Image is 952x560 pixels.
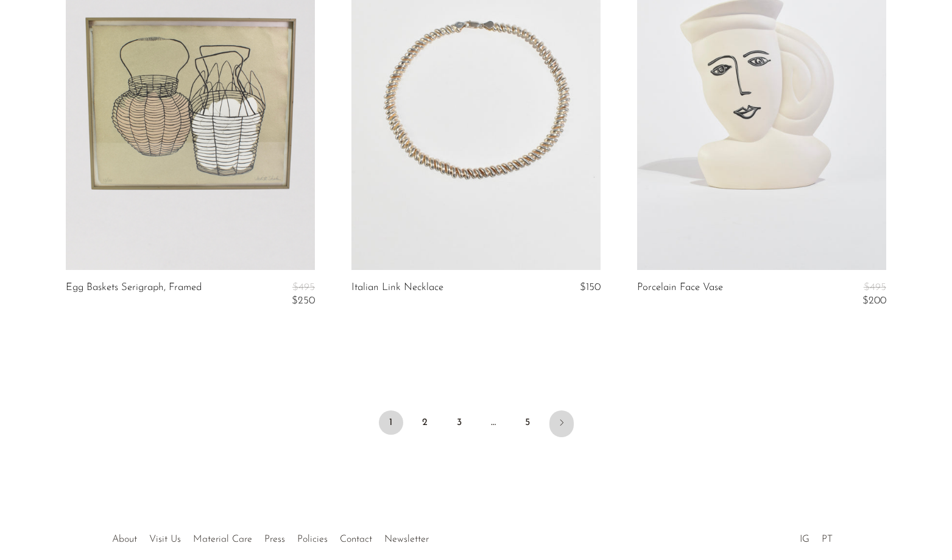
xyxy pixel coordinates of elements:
[292,296,315,306] span: $250
[637,282,723,307] a: Porcelain Face Vase
[351,282,443,293] a: Italian Link Necklace
[800,534,809,544] a: IG
[447,410,471,435] a: 3
[264,534,285,544] a: Press
[822,534,833,544] a: PT
[794,525,839,548] ul: Social Medias
[580,282,601,292] span: $150
[379,410,403,435] span: 1
[292,282,315,292] span: $495
[481,410,506,435] span: …
[515,410,540,435] a: 5
[864,282,886,292] span: $495
[66,282,202,307] a: Egg Baskets Serigraph, Framed
[106,525,435,548] ul: Quick links
[149,534,181,544] a: Visit Us
[297,534,328,544] a: Policies
[193,534,252,544] a: Material Care
[112,534,137,544] a: About
[862,296,886,306] span: $200
[549,410,574,437] a: Next
[340,534,372,544] a: Contact
[413,410,437,435] a: 2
